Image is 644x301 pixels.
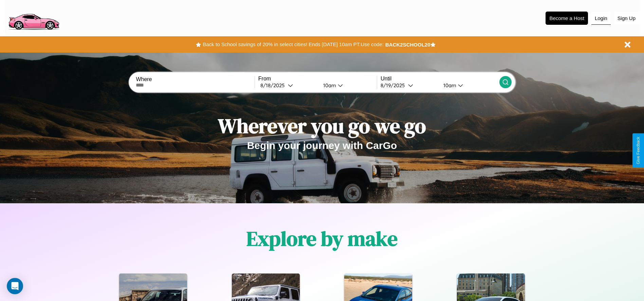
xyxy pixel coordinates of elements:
img: logo [5,3,62,32]
h1: Explore by make [246,225,398,252]
button: 8/18/2025 [258,82,318,89]
button: Back to School savings of 20% in select cities! Ends [DATE] 10am PT.Use code: [201,40,385,49]
div: 8 / 19 / 2025 [381,82,408,89]
button: Become a Host [546,12,588,25]
div: Open Intercom Messenger [7,278,23,294]
button: 10am [438,82,499,89]
button: 10am [318,82,377,89]
b: BACK2SCHOOL20 [385,42,430,48]
button: Sign Up [614,12,639,24]
label: Until [381,76,499,82]
label: Where [136,76,254,82]
div: 10am [320,82,338,89]
label: From [258,76,377,82]
div: 10am [440,82,458,89]
div: Give Feedback [636,137,641,164]
div: 8 / 18 / 2025 [260,82,288,89]
button: Login [591,12,611,25]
